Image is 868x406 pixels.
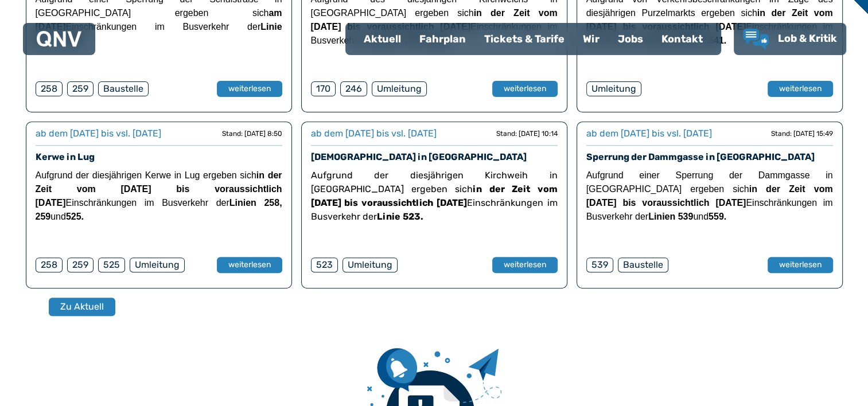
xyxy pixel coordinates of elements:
[403,211,423,222] strong: 523.
[586,127,712,140] div: ab dem [DATE] bis vsl. [DATE]
[36,170,282,208] strong: in der Zeit vom [DATE] bis voraussichtlich [DATE]
[67,81,94,96] div: 259
[377,211,400,222] strong: Linie
[574,24,609,54] a: Wir
[98,81,149,96] div: Baustelle
[49,298,115,316] button: Zu Aktuell
[37,28,81,50] a: QNV Logo
[768,257,833,273] button: weiterlesen
[475,24,574,54] a: Tickets & Tarife
[586,151,815,162] a: Sperrung der Dammgasse in [GEOGRAPHIC_DATA]
[37,31,81,47] img: QNV Logo
[355,24,410,54] a: Aktuell
[98,257,125,272] div: 525
[778,32,837,45] span: Lob & Kritik
[586,81,641,96] div: Umleitung
[410,24,475,54] a: Fahrplan
[311,257,338,272] div: 523
[311,151,527,162] a: [DEMOGRAPHIC_DATA] in [GEOGRAPHIC_DATA]
[36,81,63,96] div: 258
[36,127,161,140] div: ab dem [DATE] bis vsl. [DATE]
[372,81,427,96] div: Umleitung
[67,257,94,272] div: 259
[311,169,558,224] p: Aufgrund der diesjährigen Kirchweih in [GEOGRAPHIC_DATA] ergeben sich Einschränkungen im Busverke...
[771,129,833,138] div: Stand: [DATE] 15:49
[342,257,398,272] div: Umleitung
[609,24,652,54] a: Jobs
[66,212,84,221] strong: 525.
[36,151,95,162] a: Kerwe in Lug
[648,212,693,221] strong: Linien 539
[496,129,558,138] div: Stand: [DATE] 10:14
[130,257,185,272] div: Umleitung
[586,170,833,221] span: Aufgrund einer Sperrung der Dammgasse in [GEOGRAPHIC_DATA] ergeben sich Einschränkungen im Busver...
[586,257,613,272] div: 539
[652,24,712,54] a: Kontakt
[217,257,282,273] button: weiterlesen
[229,198,256,208] strong: Linien
[709,212,726,221] strong: 559.
[768,81,833,97] button: weiterlesen
[222,129,282,138] div: Stand: [DATE] 8:50
[693,212,726,221] span: und
[36,257,63,272] div: 258
[311,81,336,96] div: 170
[340,81,367,96] div: 246
[311,127,437,140] div: ab dem [DATE] bis vsl. [DATE]
[618,257,668,272] div: Baustelle
[492,257,558,273] button: weiterlesen
[36,170,282,221] span: Aufgrund der diesjährigen Kerwe in Lug ergeben sich Einschränkungen im Busverkehr der und
[217,81,282,97] button: weiterlesen
[743,29,837,49] a: Lob & Kritik
[492,81,558,97] button: weiterlesen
